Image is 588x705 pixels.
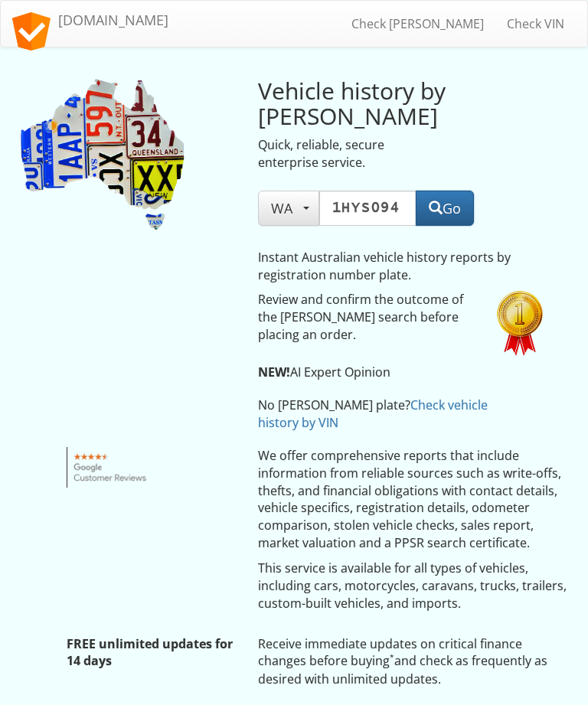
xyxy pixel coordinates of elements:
[258,291,475,344] p: Review and confirm the outcome of the [PERSON_NAME] search before placing an order.
[340,5,495,43] a: Check [PERSON_NAME]
[258,447,570,552] p: We offer comprehensive reports that include information from reliable sources such as write-offs,...
[258,136,475,171] p: Quick, reliable, secure enterprise service.
[271,199,306,217] span: WA
[258,635,570,688] p: Receive immediate updates on critical finance changes before buying and check as frequently as de...
[258,364,290,380] strong: NEW!
[1,1,180,39] a: [DOMAIN_NAME]
[497,291,543,356] img: 1st.png
[18,78,187,232] img: Rego Check
[416,191,474,226] button: Go
[258,397,488,431] a: Check vehicle history by VIN
[258,560,570,612] p: This service is available for all types of vehicles, including cars, motorcycles, caravans, truck...
[495,5,576,43] a: Check VIN
[319,191,417,226] input: Rego
[258,364,522,381] p: AI Expert Opinion
[67,635,233,670] strong: FREE unlimited updates for 14 days
[258,249,522,284] p: Instant Australian vehicle history reports by registration number plate.
[258,397,522,432] p: No [PERSON_NAME] plate?
[258,191,319,226] button: WA
[12,12,51,51] img: logo.svg
[67,447,155,488] img: Google customer reviews
[258,78,475,129] h2: Vehicle history by [PERSON_NAME]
